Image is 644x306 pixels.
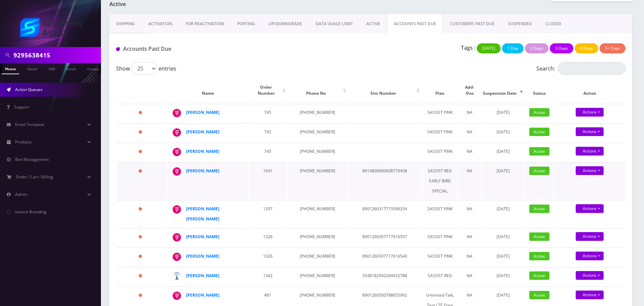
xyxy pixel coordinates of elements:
a: Actions [576,204,604,213]
a: [PERSON_NAME] [PERSON_NAME] [186,206,219,222]
span: Active [529,252,549,260]
a: UP/DOWNGRADE [262,14,309,34]
div: NA [462,166,478,176]
span: Support [14,104,29,110]
span: Admin [15,191,27,197]
span: Invoice Branding [15,209,46,215]
span: Active [529,291,549,299]
td: SASSIST PINK [422,123,457,142]
td: [PHONE_NUMBER] [288,143,348,162]
a: [PERSON_NAME] [186,273,219,278]
td: 1041 [249,162,287,200]
span: Action Queues [15,87,42,92]
span: Active [529,128,549,136]
a: Actions [576,166,604,175]
a: Actions [576,232,604,241]
button: 5+ Days [600,43,625,53]
td: [PHONE_NUMBER] [288,267,348,286]
td: [DATE] [482,267,525,286]
td: 1297 [249,200,287,227]
td: 745 [249,123,287,142]
div: NA [462,204,478,214]
button: 1 Day [502,43,524,53]
a: Shipping [109,14,142,34]
span: Active [529,271,549,280]
h1: Active [109,1,277,7]
img: Shluchim Assist [20,18,81,37]
a: ACTIVE [360,14,387,34]
td: 8901260317715596254 [348,200,422,227]
label: Search: [536,62,625,75]
button: [DATE] [477,43,501,53]
td: 1326 [249,248,287,266]
a: Actions [576,252,604,260]
span: Active [529,147,549,156]
a: [PERSON_NAME] [186,234,219,239]
a: Actions [576,108,604,117]
a: [PERSON_NAME] [186,292,219,298]
th: Order Number: activate to sort column ascending [249,78,287,103]
a: CLOSED [539,14,568,34]
span: Active [529,108,549,117]
label: Show entries [116,62,176,75]
th: Sim Number: activate to sort column ascending [348,78,422,103]
button: 2 Days [525,43,548,53]
span: Active [529,205,549,213]
td: SASSIST PINK [422,104,457,123]
select: Showentries [132,62,157,75]
span: Products [15,139,32,145]
th: Status [525,78,554,103]
th: Suspension Date [482,78,525,103]
td: [PHONE_NUMBER] [288,228,348,247]
a: Actions [576,271,604,280]
div: NA [462,271,478,281]
td: SASSIST RED [422,267,457,286]
td: [PHONE_NUMBER] [288,104,348,123]
td: [PHONE_NUMBER] [288,162,348,200]
a: FOR-REActivation [179,14,230,34]
a: Actions [576,127,604,136]
div: NA [462,290,478,300]
a: Actions [576,291,604,299]
td: SASSIST PINK [422,248,457,266]
a: [PERSON_NAME] [186,129,219,135]
strong: [PERSON_NAME] [186,148,219,154]
div: NA [462,107,478,118]
a: Actions [576,147,604,156]
a: Email [63,63,79,74]
div: NA [462,251,478,261]
td: [PHONE_NUMBER] [288,248,348,266]
div: NA [462,232,478,242]
p: Tags : [461,44,475,52]
td: SASSIST PINK [422,228,457,247]
a: DATA USAGE LIMIT [309,14,360,34]
a: SIM [45,63,58,74]
a: Company [84,63,106,74]
td: [PHONE_NUMBER] [288,200,348,227]
a: [PERSON_NAME] [186,253,219,259]
div: NA [462,127,478,137]
span: Order / Cart / Billing [16,174,53,180]
input: Search: [558,62,625,75]
td: [DATE] [482,248,525,266]
td: 8901260397717616557 [348,228,422,247]
a: CUSTOMERS PAST DUE [443,14,501,34]
a: Name [24,63,41,74]
input: Search in Company [13,49,99,61]
td: 745 [249,143,287,162]
h1: Accounts Past Due [116,46,279,52]
a: [PERSON_NAME] [186,110,219,115]
td: SASSIST PINK [422,143,457,162]
td: 3548182592264932788 [348,267,422,286]
td: 8914800000608770458 [348,162,422,200]
a: Activation [142,14,179,34]
td: 8901260397717616540 [348,248,422,266]
td: 1342 [249,267,287,286]
td: 745 [249,104,287,123]
th: Action [554,78,625,103]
